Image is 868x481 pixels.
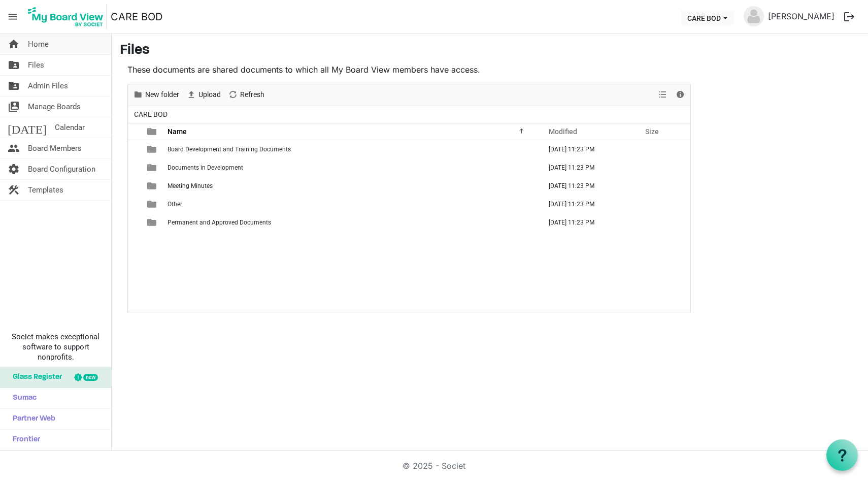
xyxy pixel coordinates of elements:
[839,6,860,27] button: logout
[656,88,669,101] button: View dropdownbutton
[164,177,538,195] td: Meeting Minutes is template cell column header Name
[635,195,690,213] td: is template cell column header Size
[8,159,20,179] span: settings
[538,140,635,158] td: October 14, 2025 11:23 PM column header Modified
[28,55,44,75] span: Files
[8,409,55,429] span: Partner Web
[635,177,690,195] td: is template cell column header Size
[635,158,690,177] td: is template cell column header Size
[28,97,81,117] span: Manage Boards
[128,158,141,177] td: checkbox
[197,88,222,101] span: Upload
[132,108,170,121] span: CARE BOD
[403,461,465,471] a: © 2025 - Societ
[25,4,107,29] img: My Board View Logo
[28,34,49,54] span: Home
[654,84,672,106] div: View
[168,164,243,171] span: Documents in Development
[8,34,20,54] span: home
[141,140,164,158] td: is template cell column header type
[25,4,111,29] a: My Board View Logo
[28,180,63,200] span: Templates
[8,55,20,75] span: folder_shared
[538,195,635,213] td: October 14, 2025 11:23 PM column header Modified
[168,219,271,226] span: Permanent and Approved Documents
[538,177,635,195] td: October 14, 2025 11:23 PM column header Modified
[681,11,734,25] button: CARE BOD dropdownbutton
[141,177,164,195] td: is template cell column header type
[224,84,268,106] div: Refresh
[168,201,182,208] span: Other
[645,127,659,136] span: Size
[8,138,20,158] span: people
[635,140,690,158] td: is template cell column header Size
[164,213,538,232] td: Permanent and Approved Documents is template cell column header Name
[549,127,577,136] span: Modified
[226,88,266,101] button: Refresh
[128,177,141,195] td: checkbox
[8,367,62,388] span: Glass Register
[128,195,141,213] td: checkbox
[183,84,224,106] div: Upload
[8,76,20,96] span: folder_shared
[3,7,22,26] span: menu
[744,6,764,26] img: no-profile-picture.svg
[185,88,223,101] button: Upload
[764,6,839,26] a: [PERSON_NAME]
[168,146,291,153] span: Board Development and Training Documents
[168,127,187,136] span: Name
[128,140,141,158] td: checkbox
[168,182,213,189] span: Meeting Minutes
[28,76,68,96] span: Admin Files
[8,430,40,450] span: Frontier
[141,213,164,232] td: is template cell column header type
[55,117,85,138] span: Calendar
[5,332,107,362] span: Societ makes exceptional software to support nonprofits.
[83,374,98,381] div: new
[164,195,538,213] td: Other is template cell column header Name
[164,140,538,158] td: Board Development and Training Documents is template cell column header Name
[538,158,635,177] td: October 14, 2025 11:23 PM column header Modified
[635,213,690,232] td: is template cell column header Size
[8,117,47,138] span: [DATE]
[144,88,180,101] span: New folder
[164,158,538,177] td: Documents in Development is template cell column header Name
[239,88,265,101] span: Refresh
[672,84,689,106] div: Details
[129,84,183,106] div: New folder
[141,195,164,213] td: is template cell column header type
[111,7,162,27] a: CARE BOD
[674,88,687,101] button: Details
[120,42,860,59] h3: Files
[141,158,164,177] td: is template cell column header type
[128,213,141,232] td: checkbox
[538,213,635,232] td: October 14, 2025 11:23 PM column header Modified
[8,97,20,117] span: switch_account
[127,63,691,76] p: These documents are shared documents to which all My Board View members have access.
[8,180,20,200] span: construction
[8,388,37,408] span: Sumac
[28,159,95,179] span: Board Configuration
[131,88,181,101] button: New folder
[28,138,82,158] span: Board Members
